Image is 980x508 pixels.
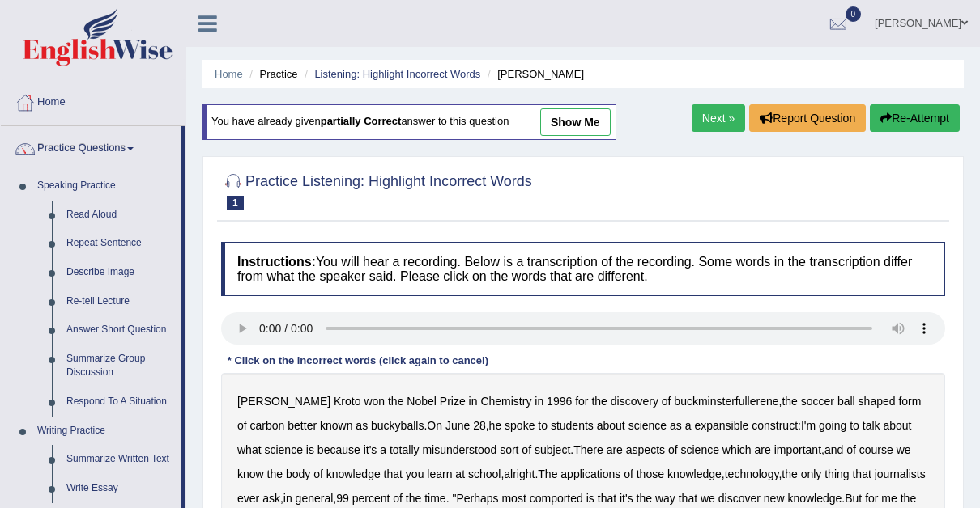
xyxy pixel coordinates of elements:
[551,419,594,432] b: students
[59,474,181,503] a: Write Essay
[1,126,181,167] a: Practice Questions
[875,468,926,480] b: journalists
[846,6,862,22] span: 0
[628,419,667,432] b: science
[427,468,452,480] b: learn
[865,492,878,505] b: for
[427,419,442,432] b: On
[407,395,437,408] b: Nobel
[250,419,285,432] b: carbon
[749,104,866,132] button: Report Question
[694,419,748,432] b: expansible
[480,395,531,408] b: Chemistry
[237,419,247,432] b: of
[202,104,616,140] div: You have already given answer to this question
[406,492,421,505] b: the
[850,419,859,432] b: to
[59,445,181,474] a: Summarize Written Text
[859,443,893,456] b: course
[473,419,486,432] b: 28
[774,443,821,456] b: important
[575,395,588,408] b: for
[522,443,531,456] b: of
[424,492,445,505] b: time
[898,395,921,408] b: form
[852,468,871,480] b: that
[215,68,243,80] a: Home
[560,468,620,480] b: applications
[846,443,856,456] b: of
[801,468,822,480] b: only
[371,419,424,432] b: buckyballs
[667,468,722,480] b: knowledge
[267,468,283,480] b: the
[597,419,625,432] b: about
[701,492,715,505] b: we
[824,443,843,456] b: and
[237,255,316,269] b: Instructions:
[504,468,535,480] b: alright
[626,443,665,456] b: aspects
[445,419,470,432] b: June
[725,468,779,480] b: technology
[221,353,495,368] div: * Click on the incorrect words (click again to cancel)
[364,395,385,408] b: won
[489,419,502,432] b: he
[764,492,785,505] b: new
[859,395,896,408] b: shaped
[538,468,557,480] b: The
[469,395,478,408] b: in
[356,419,368,432] b: as
[718,492,761,505] b: discover
[455,468,465,480] b: at
[782,468,797,480] b: the
[624,468,633,480] b: of
[611,395,658,408] b: discovery
[538,419,548,432] b: to
[1,80,185,121] a: Home
[883,419,911,432] b: about
[393,492,403,505] b: of
[674,395,778,408] b: buckminsterfullerene
[901,492,916,505] b: the
[801,395,834,408] b: soccer
[591,395,607,408] b: the
[547,395,572,408] b: 1996
[468,468,501,480] b: school
[752,419,798,432] b: construct
[406,468,424,480] b: you
[221,242,945,296] h4: You will hear a recording. Below is a transcription of the recording. Some words in the transcrip...
[283,492,292,505] b: in
[59,387,181,417] a: Respond To A Situation
[317,443,360,456] b: because
[755,443,771,456] b: are
[655,492,675,505] b: way
[787,492,842,505] b: knowledge
[881,492,897,505] b: me
[863,419,880,432] b: talk
[586,492,594,505] b: is
[221,170,532,210] h2: Practice Listening: Highlight Incorrect Words
[692,104,745,132] a: Next »
[334,395,360,408] b: Kroto
[500,443,518,456] b: sort
[668,443,678,456] b: of
[637,492,652,505] b: the
[819,419,846,432] b: going
[288,419,317,432] b: better
[845,492,862,505] b: But
[262,492,280,505] b: ask
[837,395,855,408] b: ball
[227,196,244,210] span: 1
[897,443,911,456] b: we
[352,492,390,505] b: percent
[326,468,381,480] b: knowledge
[321,116,402,128] b: partially correct
[237,395,330,408] b: [PERSON_NAME]
[440,395,466,408] b: Prize
[296,492,334,505] b: general
[30,171,181,201] a: Speaking Practice
[59,287,181,316] a: Re-tell Lecture
[573,443,603,456] b: There
[484,66,584,82] li: [PERSON_NAME]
